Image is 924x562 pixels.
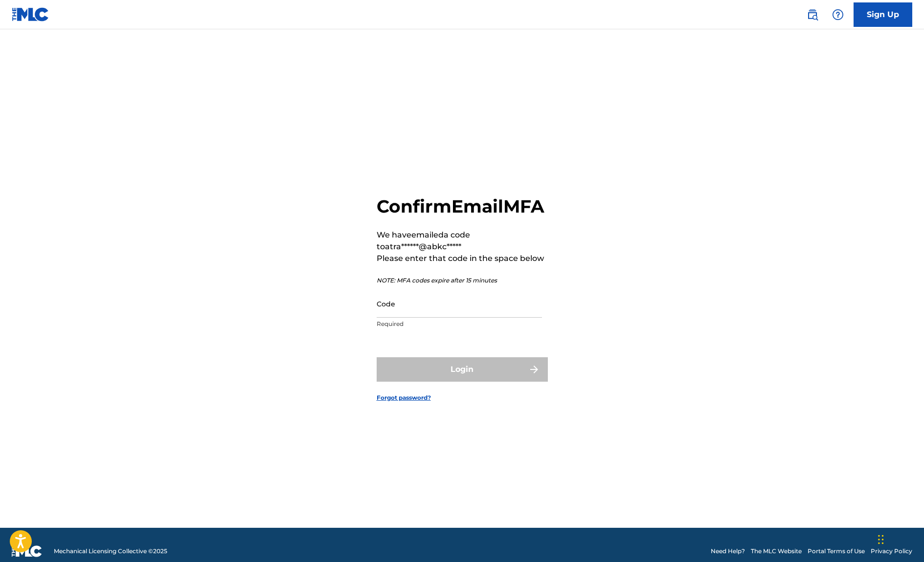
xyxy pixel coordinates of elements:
[377,320,542,328] p: Required
[878,525,884,554] div: Drag
[54,547,167,556] span: Mechanical Licensing Collective © 2025
[12,545,42,557] img: logo
[377,253,548,264] p: Please enter that code in the space below
[711,547,745,556] a: Need Help?
[854,2,912,27] a: Sign Up
[808,547,865,556] a: Portal Terms of Use
[875,515,924,562] iframe: Chat Widget
[871,547,912,556] a: Privacy Policy
[832,9,844,21] img: help
[377,393,431,402] a: Forgot password?
[803,5,822,24] a: Public Search
[377,276,548,285] p: NOTE: MFA codes expire after 15 minutes
[12,7,49,22] img: MLC Logo
[751,547,802,556] a: The MLC Website
[828,5,848,24] div: Help
[807,9,818,21] img: search
[377,195,548,217] h2: Confirm Email MFA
